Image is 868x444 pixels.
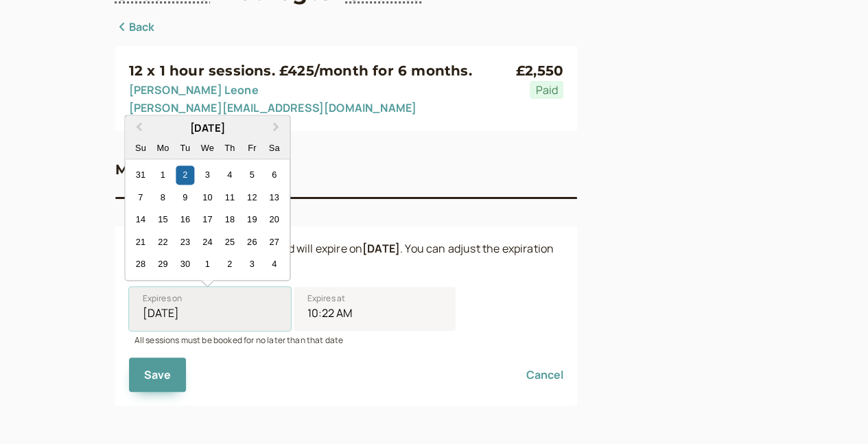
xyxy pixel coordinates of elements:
div: Choose Tuesday, June 16th, 2026 [176,211,194,229]
div: Choose Monday, June 29th, 2026 [153,255,172,274]
div: Thursday [220,139,239,157]
div: Choose Tuesday, June 2nd, 2026 [176,166,194,185]
div: Choose Friday, June 12th, 2026 [242,188,261,207]
div: Choose Wednesday, June 10th, 2026 [198,188,216,207]
div: Choose Thursday, June 4th, 2026 [220,166,239,185]
div: Choose Sunday, May 31st, 2026 [131,166,150,185]
a: [PERSON_NAME][EMAIL_ADDRESS][DOMAIN_NAME] [129,100,417,115]
button: Next Month [266,117,288,139]
div: Choose Monday, June 22nd, 2026 [153,233,172,251]
button: Previous Month [126,117,148,139]
a: Back [115,19,155,36]
div: Choose Saturday, June 6th, 2026 [265,166,283,185]
div: Choose Monday, June 15th, 2026 [153,211,172,229]
div: Choose Thursday, July 2nd, 2026 [220,255,239,274]
div: Choose Saturday, June 13th, 2026 [265,188,283,207]
div: Friday [242,139,261,157]
div: Wednesday [198,139,216,157]
input: Expires on [129,287,291,331]
div: Choose Thursday, June 18th, 2026 [220,211,239,229]
div: Choose Friday, July 3rd, 2026 [242,255,261,274]
div: Choose Tuesday, June 23rd, 2026 [176,233,194,251]
div: Choose Date [124,115,290,281]
h3: Manage expiration [115,159,253,180]
div: Choose Wednesday, July 1st, 2026 [198,255,216,274]
iframe: Chat Widget [799,378,868,444]
div: Choose Monday, June 8th, 2026 [153,188,172,207]
div: Month June, 2026 [129,164,285,275]
div: Choose Friday, June 19th, 2026 [242,211,261,229]
div: Choose Thursday, June 25th, 2026 [220,233,239,251]
button: Cancel [526,369,563,381]
div: Choose Wednesday, June 3rd, 2026 [198,166,216,185]
div: Choose Tuesday, June 9th, 2026 [176,188,194,207]
div: Choose Wednesday, June 24th, 2026 [198,233,216,251]
div: Choose Sunday, June 14th, 2026 [131,211,150,229]
div: Choose Thursday, June 11th, 2026 [220,188,239,207]
div: Choose Friday, June 26th, 2026 [242,233,261,251]
div: Choose Saturday, July 4th, 2026 [265,255,283,274]
span: Expires at [307,292,346,305]
a: [PERSON_NAME] Leone [129,82,259,97]
span: Paid [530,81,563,99]
div: Choose Sunday, June 21st, 2026 [131,233,150,251]
p: This package is time-limited and will expire on . You can adjust the expiration date below. [129,240,564,276]
div: Choose Saturday, June 27th, 2026 [265,233,283,251]
div: £2,550 [516,60,563,82]
div: All sessions must be booked for no later than that date [129,331,564,347]
h3: 12 x 1 hour sessions. £425/month for 6 months. [129,60,516,82]
h2: [DATE] [125,121,290,137]
div: Sunday [131,139,150,157]
b: [DATE] [362,241,400,256]
div: Tuesday [176,139,194,157]
span: Expires on [143,292,183,305]
div: Choose Sunday, June 7th, 2026 [131,188,150,207]
div: Choose Wednesday, June 17th, 2026 [198,211,216,229]
div: Monday [153,139,172,157]
div: Choose Monday, June 1st, 2026 [153,166,172,185]
div: Choose Friday, June 5th, 2026 [242,166,261,185]
input: Expires at [294,287,456,331]
div: Choose Sunday, June 28th, 2026 [131,255,150,274]
div: Saturday [265,139,283,157]
div: Choose Tuesday, June 30th, 2026 [176,255,194,274]
button: Save [129,358,187,392]
div: Choose Saturday, June 20th, 2026 [265,211,283,229]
